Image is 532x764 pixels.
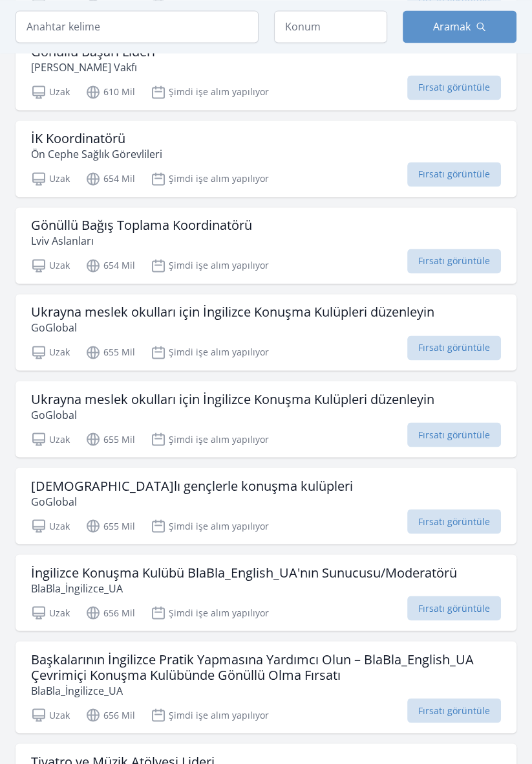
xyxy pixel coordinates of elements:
font: Şimdi işe alım yapılıyor [169,519,269,532]
font: Aramak [433,19,471,34]
font: Fırsatı görüntüle [418,601,490,614]
button: Aramak [403,10,516,43]
font: 654 Mil [103,172,135,185]
font: 656 Mil [103,606,135,618]
font: Şimdi işe alım yapılıyor [169,259,269,271]
font: Şimdi işe alım yapılıyor [169,606,269,618]
font: 655 Mil [103,346,135,358]
font: Uzak [49,346,70,358]
font: Şimdi işe alım yapılıyor [169,708,269,721]
font: İngilizce Konuşma Kulübü BlaBla_English_UA'nın Sunucusu/Moderatörü [31,563,457,581]
a: [DEMOGRAPHIC_DATA]lı gençlerle konuşma kulüpleri GoGlobal Uzak 655 Mil Şimdi işe alım yapılıyor F... [16,467,516,544]
font: Başkalarının İngilizce Pratik Yapmasına Yardımcı Olun – BlaBla_English_UA Çevrimiçi Konuşma Kulüb... [31,650,474,683]
font: Fırsatı görüntüle [418,168,490,180]
font: 610 Mil [103,85,135,98]
font: 655 Mil [103,519,135,532]
font: Fırsatı görüntüle [418,341,490,354]
font: Fırsatı görüntüle [418,704,490,716]
font: BlaBla_İngilizce_UA [31,581,123,595]
input: Konum [274,10,388,43]
font: Ön Cephe Sağlık Görevlileri [31,147,162,161]
font: Fırsatı görüntüle [418,254,490,267]
font: Uzak [49,433,70,445]
font: Uzak [49,259,70,271]
font: Uzak [49,519,70,532]
a: Ukrayna meslek okulları için İngilizce Konuşma Kulüpleri düzenleyin GoGlobal Uzak 655 Mil Şimdi i... [16,381,516,457]
font: 654 Mil [103,259,135,271]
a: İK Koordinatörü Ön Cephe Sağlık Görevlileri Uzak 654 Mil Şimdi işe alım yapılıyor Fırsatı görüntüle [16,120,516,197]
font: GoGlobal [31,494,77,508]
a: İngilizce Konuşma Kulübü BlaBla_English_UA'nın Sunucusu/Moderatörü BlaBla_İngilizce_UA Uzak 656 M... [16,554,516,631]
font: Şimdi işe alım yapılıyor [169,433,269,445]
font: 655 Mil [103,433,135,445]
font: Ukrayna meslek okulları için İngilizce Konuşma Kulüpleri düzenleyin [31,303,434,320]
font: 656 Mil [103,708,135,721]
a: Ukrayna meslek okulları için İngilizce Konuşma Kulüpleri düzenleyin GoGlobal Uzak 655 Mil Şimdi i... [16,294,516,370]
font: Lviv Aslanları [31,234,94,248]
a: Gönüllü Bağış Toplama Koordinatörü Lviv Aslanları Uzak 654 Mil Şimdi işe alım yapılıyor Fırsatı g... [16,207,516,284]
font: Şimdi işe alım yapılıyor [169,85,269,98]
font: Gönüllü Bağış Toplama Koordinatörü [31,216,252,234]
font: [DEMOGRAPHIC_DATA]lı gençlerle konuşma kulüpleri [31,477,353,494]
font: Ukrayna meslek okulları için İngilizce Konuşma Kulüpleri düzenleyin [31,390,434,407]
font: Uzak [49,708,70,721]
font: Şimdi işe alım yapılıyor [169,172,269,185]
font: İK Koordinatörü [31,129,125,147]
font: [PERSON_NAME] Vakfı [31,60,137,74]
font: Şimdi işe alım yapılıyor [169,346,269,358]
a: Başkalarının İngilizce Pratik Yapmasına Yardımcı Olun – BlaBla_English_UA Çevrimiçi Konuşma Kulüb... [16,641,516,733]
font: Fırsatı görüntüle [418,81,490,93]
font: Uzak [49,85,70,98]
input: Anahtar kelime [16,10,259,43]
font: BlaBla_İngilizce_UA [31,683,123,697]
font: GoGlobal [31,407,77,421]
font: Fırsatı görüntüle [418,515,490,527]
font: GoGlobal [31,320,77,335]
font: Uzak [49,606,70,618]
font: Uzak [49,172,70,185]
a: Gönüllü Başarı Lideri [PERSON_NAME] Vakfı Uzak 610 Mil Şimdi işe alım yapılıyor Fırsatı görüntüle [16,34,516,110]
font: Fırsatı görüntüle [418,428,490,440]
